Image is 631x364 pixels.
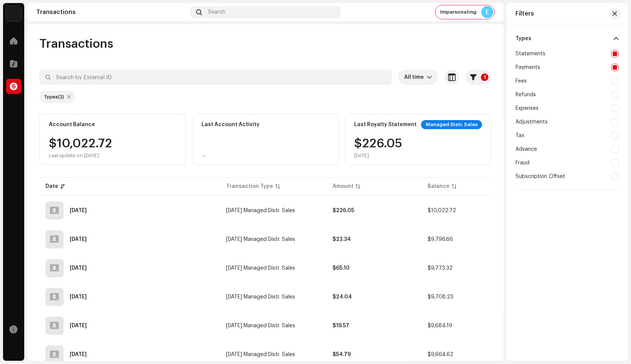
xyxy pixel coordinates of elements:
[49,153,112,159] div: Last update on [DATE]
[333,208,354,213] strong: $226.05
[226,323,295,328] span: Mar 2025 Managed Distr. Sales
[201,122,259,128] div: Last Account Activity
[39,70,392,85] input: Search by External ID
[226,266,295,271] span: Dec 2024 Managed Distr. Sales
[6,6,21,21] img: 10d72f0b-d06a-424f-aeaa-9c9f537e57b6
[428,208,456,213] span: $10,022.72
[70,237,87,242] div: Jun 10, 2025
[36,9,187,15] div: Transactions
[44,94,64,100] div: Types
[226,294,295,300] span: Mar 2025 Managed Distr. Sales
[428,323,452,328] span: $9,684.19
[226,183,273,190] div: Transaction Type
[226,208,295,213] span: May 2025 Managed Distr. Sales
[333,323,349,328] strong: $19.57
[465,70,492,85] button: 1
[70,352,87,357] div: Mar 25, 2025
[481,73,489,81] p-badge: 1
[39,36,113,52] span: Transactions
[333,294,352,300] strong: $24.04
[355,122,417,128] div: Last Royalty Statement
[333,352,351,357] strong: $54.79
[481,6,494,18] div: E
[440,9,477,15] span: Impersonating
[333,237,351,242] strong: $23.34
[428,266,453,271] span: $9,773.32
[208,9,225,15] span: Search
[404,70,427,85] span: All time
[421,120,482,129] div: Managed Distr. Sales
[70,294,87,300] div: Mar 27, 2025
[428,352,453,357] span: $9,664.62
[333,183,353,190] div: Amount
[428,237,453,242] span: $9,796.66
[70,266,87,271] div: Mar 27, 2025
[427,70,432,85] div: dropdown trigger
[428,183,450,190] div: Balance
[428,294,453,300] span: $9,708.23
[201,153,206,159] div: —
[58,95,64,99] span: (2)
[226,237,295,242] span: Apr 2025 Managed Distr. Sales
[49,122,95,128] div: Account Balance
[355,153,403,159] div: [DATE]
[70,208,87,213] div: Jun 10, 2025
[226,352,295,357] span: Feb 2025 Managed Distr. Sales
[70,323,87,328] div: Mar 25, 2025
[333,266,350,271] strong: $65.10
[45,183,58,190] div: Date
